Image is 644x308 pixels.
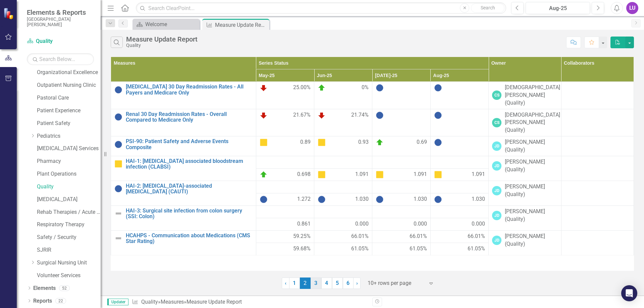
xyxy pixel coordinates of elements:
img: Below Plan [260,84,268,92]
td: Double-Click to Edit [372,156,430,168]
span: 61.05% [410,245,427,253]
a: Rehab Therapies / Acute Wound Care [37,208,101,216]
img: On Target [376,138,384,146]
img: Caution [114,160,122,168]
span: 0.69 [417,138,427,146]
button: LU [626,2,638,14]
td: Double-Click to Edit [372,136,430,156]
a: [MEDICAL_DATA] 30 Day Readmission Rates - All Payers and Medicare Only [126,84,253,96]
img: On Target [318,84,326,92]
a: Elements [33,285,56,292]
a: Surgical Nursing Unit [37,259,101,267]
td: Double-Click to Edit [372,205,430,218]
td: Double-Click to Edit [256,181,314,193]
div: [PERSON_NAME] (Quality) [505,183,557,198]
div: 22 [55,298,66,304]
a: HCAHPS - Communication about Medications (CMS Star Rating) [126,233,253,244]
span: › [356,280,358,286]
div: JD [492,141,501,151]
a: Quality [27,38,94,45]
div: JD [492,161,501,171]
span: 21.67% [293,111,311,119]
img: ClearPoint Strategy [3,8,15,19]
div: [PERSON_NAME] (Quality) [505,233,557,248]
div: [PERSON_NAME] (Quality) [505,138,557,154]
img: Caution [260,138,268,146]
a: Outpatient Nursing Clinic [37,81,101,89]
span: 66.01% [468,233,485,240]
td: Double-Click to Edit [256,156,314,168]
td: Double-Click to Edit Right Click for Context Menu [111,230,256,255]
img: No Information [376,111,384,119]
span: 0.93 [358,138,369,146]
a: Volunteer Services [37,272,101,280]
div: Aug-25 [528,4,588,12]
span: 2 [300,278,311,289]
button: Aug-25 [526,2,590,14]
td: Double-Click to Edit [314,205,372,218]
td: Double-Click to Edit [430,136,488,156]
img: Caution [318,171,326,179]
small: [GEOGRAPHIC_DATA][PERSON_NAME] [27,16,94,27]
td: Double-Click to Edit [430,205,488,218]
img: No Information [434,195,442,203]
td: Double-Click to Edit Right Click for Context Menu [111,82,256,109]
a: [MEDICAL_DATA] [37,196,101,203]
div: [DEMOGRAPHIC_DATA][PERSON_NAME] (Quality) [505,84,560,107]
a: HAI-2: [MEDICAL_DATA]-associated [MEDICAL_DATA] (CAUTI) [126,183,253,195]
span: 0.89 [300,138,311,146]
a: Organizational Excellence [37,69,101,76]
div: JD [492,186,501,195]
td: Double-Click to Edit [314,181,372,193]
td: Double-Click to Edit [314,156,372,168]
td: Double-Click to Edit Right Click for Context Menu [111,205,256,230]
span: Search [481,5,495,10]
div: [PERSON_NAME] (Quality) [505,158,557,174]
span: 0.000 [355,220,369,228]
img: No Information [434,111,442,119]
div: Measure Update Report [186,299,242,305]
button: Search [471,3,504,13]
span: Elements & Reports [27,8,94,16]
a: 1 [289,278,300,289]
span: 61.05% [468,245,485,253]
div: Measure Update Report [126,36,198,43]
span: 1.030 [355,195,369,203]
td: Double-Click to Edit Right Click for Context Menu [111,156,256,181]
td: Double-Click to Edit [430,181,488,193]
span: 0.698 [297,171,311,179]
span: 1.272 [297,195,311,203]
span: 1.091 [472,171,485,179]
img: No Information [434,84,442,92]
a: Measures [161,299,184,305]
img: Below Plan [318,111,326,119]
img: No Information [114,86,122,94]
a: Plant Operations [37,170,101,178]
img: Not Defined [114,209,122,218]
span: Updater [107,299,128,305]
span: 1.091 [355,171,369,179]
a: Respiratory Therapy [37,221,101,229]
span: 1.091 [414,171,427,179]
img: No Information [114,185,122,193]
div: 52 [59,285,70,291]
div: JD [492,236,501,245]
td: Double-Click to Edit Right Click for Context Menu [111,181,256,205]
td: Double-Click to Edit [256,136,314,156]
img: Caution [376,171,384,179]
span: 1.030 [414,195,427,203]
img: No Information [114,140,122,148]
td: Double-Click to Edit [314,136,372,156]
span: 0% [362,84,369,92]
div: Measure Update Report [215,21,268,29]
img: No Information [376,84,384,92]
div: Welcome [145,20,198,28]
td: Double-Click to Edit [430,156,488,168]
div: Quality [126,43,198,48]
img: Not Defined [114,234,122,242]
input: Search ClearPoint... [136,2,506,14]
td: Double-Click to Edit [256,205,314,218]
span: 66.01% [410,233,427,240]
a: [MEDICAL_DATA] Services [37,145,101,152]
